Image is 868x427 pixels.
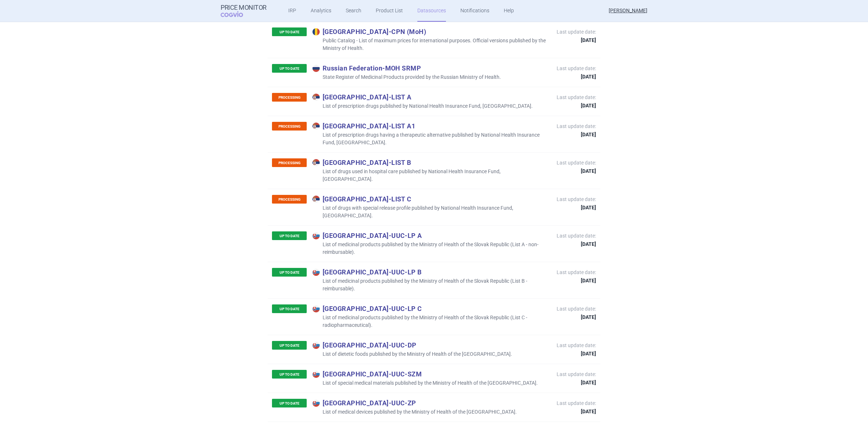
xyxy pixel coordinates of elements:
[312,73,501,81] p: State Register of Medicinal Products provided by the Russian Ministry of Health.
[312,231,549,239] p: [GEOGRAPHIC_DATA] - UUC-LP A
[312,168,549,183] p: List of drugs used in hospital care published by National Health Insurance Fund, [GEOGRAPHIC_DATA].
[557,342,596,356] p: Last update date:
[312,241,549,256] p: List of medicinal products published by the Ministry of Health of the Slovak Republic (List A - n...
[312,371,320,378] img: Slovakia
[557,74,596,79] strong: [DATE]
[272,304,307,313] p: UP TO DATE
[312,304,549,312] p: [GEOGRAPHIC_DATA] - UUC-LP C
[272,122,307,131] p: PROCESSING
[557,168,596,174] strong: [DATE]
[312,277,549,293] p: List of medicinal products published by the Ministry of Health of the Slovak Republic (List B - r...
[557,242,596,247] strong: [DATE]
[312,64,501,72] p: Russian Federation - MOH SRMP
[557,28,596,43] p: Last update date:
[272,158,307,167] p: PROCESSING
[557,351,596,356] strong: [DATE]
[312,232,320,239] img: Slovakia
[557,103,596,108] strong: [DATE]
[312,408,517,416] p: List of medical devices published by the Ministry of Health of the [GEOGRAPHIC_DATA].
[272,195,307,204] p: PROCESSING
[312,94,320,101] img: Serbia
[557,159,596,174] p: Last update date:
[312,379,538,387] p: List of special medical materials published by the Ministry of Health of the [GEOGRAPHIC_DATA].
[557,38,596,43] strong: [DATE]
[557,196,596,210] p: Last update date:
[557,65,596,79] p: Last update date:
[557,380,596,385] strong: [DATE]
[272,268,307,277] p: UP TO DATE
[312,399,517,407] p: [GEOGRAPHIC_DATA] - UUC-ZP
[312,195,549,203] p: [GEOGRAPHIC_DATA] - LIST C
[312,196,320,203] img: Serbia
[312,400,320,407] img: Slovakia
[272,370,307,379] p: UP TO DATE
[312,37,549,52] p: Public Catalog - List of maximum prices for international purposes. Official versions published b...
[221,4,267,11] strong: Price Monitor
[312,131,549,146] p: List of prescription drugs having a therapeutic alternative published by National Health Insuranc...
[557,132,596,137] strong: [DATE]
[557,305,596,320] p: Last update date:
[312,269,320,276] img: Slovakia
[312,159,320,166] img: Serbia
[312,122,549,130] p: [GEOGRAPHIC_DATA] - LIST A1
[557,371,596,385] p: Last update date:
[272,231,307,240] p: UP TO DATE
[312,305,320,312] img: Slovakia
[312,65,320,72] img: Russian Federation
[312,204,549,219] p: List of drugs with special release profile published by National Health Insurance Fund, [GEOGRAPH...
[557,123,596,137] p: Last update date:
[312,27,549,35] p: [GEOGRAPHIC_DATA] - CPN (MoH)
[557,94,596,108] p: Last update date:
[312,342,320,349] img: Slovakia
[272,27,307,36] p: UP TO DATE
[312,93,533,101] p: [GEOGRAPHIC_DATA] - LIST A
[312,268,549,276] p: [GEOGRAPHIC_DATA] - UUC-LP B
[557,315,596,320] strong: [DATE]
[312,350,512,358] p: List of dietetic foods published by the Ministry of Health of the [GEOGRAPHIC_DATA].
[312,314,549,329] p: List of medicinal products published by the Ministry of Health of the Slovak Republic (List C - r...
[557,400,596,414] p: Last update date:
[312,28,320,35] img: Romania
[312,158,549,166] p: [GEOGRAPHIC_DATA] - LIST B
[272,341,307,350] p: UP TO DATE
[312,341,512,349] p: [GEOGRAPHIC_DATA] - UUC-DP
[272,399,307,407] p: UP TO DATE
[221,11,253,17] span: COGVIO
[557,269,596,283] p: Last update date:
[221,4,267,18] a: Price MonitorCOGVIO
[312,123,320,130] img: Serbia
[557,278,596,283] strong: [DATE]
[557,409,596,414] strong: [DATE]
[272,64,307,73] p: UP TO DATE
[312,370,538,378] p: [GEOGRAPHIC_DATA] - UUC-SZM
[557,232,596,247] p: Last update date:
[272,93,307,102] p: PROCESSING
[312,102,533,110] p: List of prescription drugs published by National Health Insurance Fund, [GEOGRAPHIC_DATA].
[557,205,596,210] strong: [DATE]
